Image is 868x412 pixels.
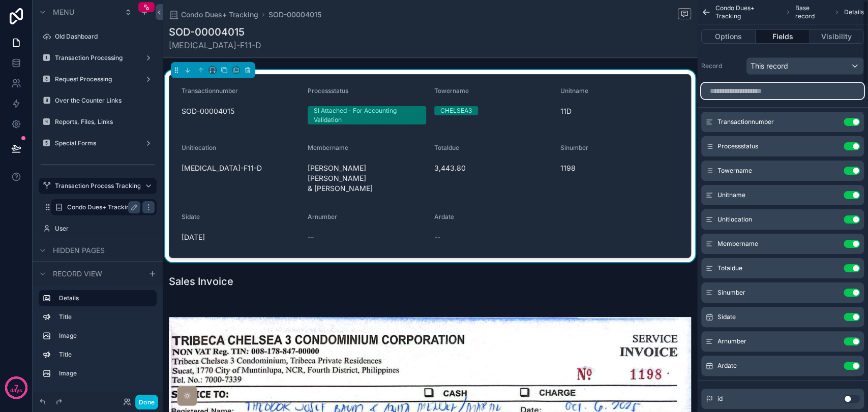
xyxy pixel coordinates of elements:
[434,87,469,94] span: Towername
[59,313,148,321] label: Title
[135,395,158,409] button: Done
[717,289,745,297] span: Sinumber
[717,395,723,403] span: id
[53,269,102,279] span: Record view
[717,167,752,175] span: Towername
[169,25,261,39] h1: SOD-00004015
[308,213,337,220] span: Arnumber
[434,213,454,220] span: Ardate
[717,142,758,150] span: Processstatus
[717,240,758,248] span: Membername
[55,54,136,62] label: Transaction Processing
[55,118,151,126] label: Reports, Files, Links
[717,118,774,126] span: Transactionnumber
[717,362,737,370] span: Ardate
[844,8,864,16] span: Details
[14,383,18,393] p: 7
[560,144,588,151] span: Sinumber
[717,313,736,321] span: Sidate
[181,10,258,20] span: Condo Dues+ Tracking
[268,10,321,20] a: SOD-00004015
[701,29,756,44] button: Options
[169,39,261,51] span: [MEDICAL_DATA]-F11-D
[59,351,148,359] label: Title
[182,163,300,173] span: [MEDICAL_DATA]-F11-D
[308,87,348,94] span: Processstatus
[55,139,136,147] label: Special Forms
[434,144,459,151] span: Totaldue
[560,87,588,94] span: Unitname
[434,163,552,173] span: 3,443.80
[746,57,864,75] button: This record
[55,33,151,41] label: Old Dashboard
[308,163,426,194] span: [PERSON_NAME] [PERSON_NAME] & [PERSON_NAME]
[59,369,148,377] label: Image
[169,10,258,20] a: Condo Dues+ Tracking
[55,182,140,190] label: Transaction Process Tracking
[560,106,678,116] span: 11D
[53,7,74,17] span: Menu
[10,387,22,395] p: days
[182,87,238,94] span: Transactionnumber
[434,232,440,242] span: --
[59,332,148,340] label: Image
[795,4,830,20] span: Base record
[717,191,745,199] span: Unitname
[53,245,105,256] span: Hidden pages
[55,225,151,233] label: User
[756,29,810,44] button: Fields
[314,106,420,124] div: SI Attached - For Accounting Validation
[55,97,151,105] label: Over the Counter Links
[701,62,742,70] label: Record
[33,286,163,392] div: scrollable content
[560,163,678,173] span: 1198
[55,75,136,83] label: Request Processing
[182,213,200,220] span: Sidate
[751,61,788,71] span: This record
[308,144,348,151] span: Membername
[717,264,742,272] span: Totaldue
[308,232,314,242] span: --
[440,106,472,115] div: CHELSEA3
[717,215,752,224] span: Unitlocation
[182,106,300,116] span: SOD-00004015
[182,232,300,242] span: [DATE]
[59,294,148,302] label: Details
[182,144,216,151] span: Unitlocation
[67,203,136,211] label: Condo Dues+ Tracking
[810,29,864,44] button: Visibility
[717,337,746,345] span: Arnumber
[715,4,781,20] span: Condo Dues+ Tracking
